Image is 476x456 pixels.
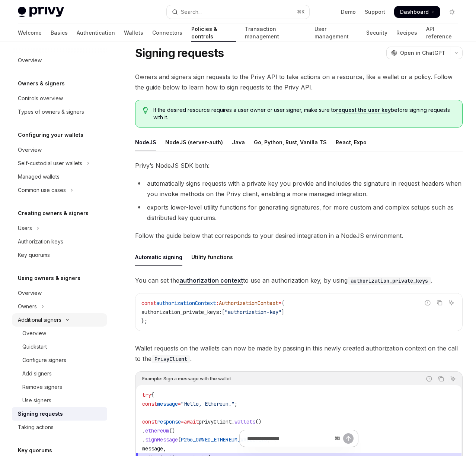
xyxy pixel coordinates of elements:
[336,107,391,113] a: request the user key
[18,130,83,139] h5: Configuring your wallets
[12,248,107,262] a: Key quorums
[22,329,46,338] div: Overview
[18,315,61,324] div: Additional signers
[12,143,107,157] a: Overview
[18,302,37,311] div: Owners
[365,8,385,16] a: Support
[435,298,444,308] button: Copy the contents from the code block
[18,224,32,233] div: Users
[135,178,463,199] li: automatically signs requests with a private key you provide and includes the signature in request...
[165,133,223,151] div: NodeJS (server-auth)
[12,380,107,394] a: Remove signers
[157,400,178,407] span: message
[178,400,181,407] span: =
[448,374,458,384] button: Ask AI
[22,396,51,405] div: Use signers
[12,353,107,367] a: Configure signers
[135,202,463,223] li: exports lower-level utility functions for generating signatures, for more custom and complex setu...
[22,356,66,365] div: Configure signers
[400,8,429,16] span: Dashboard
[314,24,358,42] a: User management
[424,374,434,384] button: Report incorrect code
[255,418,261,425] span: ()
[135,133,156,151] div: NodeJS
[18,145,42,154] div: Overview
[18,289,42,298] div: Overview
[18,209,89,218] h5: Creating owners & signers
[181,400,234,407] span: "Hello, Ethereum."
[12,157,107,170] button: Toggle Self-custodial user wallets section
[18,237,63,246] div: Authorization keys
[18,7,64,17] img: light logo
[12,313,107,327] button: Toggle Additional signers section
[234,418,255,425] span: wallets
[436,374,446,384] button: Copy the contents from the code block
[341,8,356,16] a: Demo
[12,183,107,197] button: Toggle Common use cases section
[281,309,284,315] span: ]
[135,343,463,364] span: Wallet requests on the wallets can now be made by passing in this newly created authorization con...
[142,400,157,407] span: const
[142,418,157,425] span: const
[366,24,387,42] a: Security
[12,340,107,353] a: Quickstart
[18,107,84,116] div: Types of owners & signers
[151,355,190,363] code: PrivyClient
[18,251,50,260] div: Key quorums
[18,172,60,181] div: Managed wallets
[447,298,456,308] button: Ask AI
[141,309,222,315] span: authorization_private_keys:
[167,5,310,19] button: Open search
[232,133,245,151] div: Java
[135,230,463,241] span: Follow the guide below that corresponds to your desired integration in a NodeJS environment.
[143,107,148,114] svg: Tip
[18,94,63,103] div: Controls overview
[179,277,243,284] a: authorization context
[157,418,181,425] span: response
[191,24,236,42] a: Policies & controls
[135,72,463,92] span: Owners and signers sign requests to the Privy API to take actions on a resource, like a wallet or...
[18,274,80,283] h5: Using owners & signers
[153,106,455,121] span: If the desired resource requires a user owner or user signer, make sure to before signing request...
[135,248,182,266] div: Automatic signing
[225,309,281,315] span: "authorization-key"
[151,391,154,398] span: {
[343,433,354,444] button: Send message
[219,300,278,306] span: AuthorizationContext
[12,92,107,105] a: Controls overview
[12,367,107,380] a: Add signers
[18,24,42,42] a: Welcome
[281,300,284,306] span: {
[234,400,237,407] span: ;
[135,160,463,171] span: Privy’s NodeJS SDK both:
[231,418,234,425] span: .
[141,300,156,306] span: const
[135,46,224,60] h1: Signing requests
[12,421,107,434] a: Taking actions
[18,56,42,65] div: Overview
[216,300,219,306] span: :
[396,24,417,42] a: Recipes
[12,286,107,300] a: Overview
[181,7,202,16] div: Search...
[12,300,107,313] button: Toggle Owners section
[22,369,52,378] div: Add signers
[142,427,145,434] span: .
[184,418,199,425] span: await
[297,9,305,15] span: ⌘ K
[18,423,54,432] div: Taking actions
[426,24,458,42] a: API reference
[145,427,169,434] span: ethereum
[254,133,327,151] div: Go, Python, Rust, Vanilla TS
[51,24,68,42] a: Basics
[394,6,440,18] a: Dashboard
[247,430,332,447] input: Ask a question...
[181,418,184,425] span: =
[278,300,281,306] span: =
[156,300,216,306] span: authorizationContext
[348,277,431,285] code: authorization_private_keys
[18,409,63,418] div: Signing requests
[400,49,445,57] span: Open in ChatGPT
[12,327,107,340] a: Overview
[12,105,107,119] a: Types of owners & signers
